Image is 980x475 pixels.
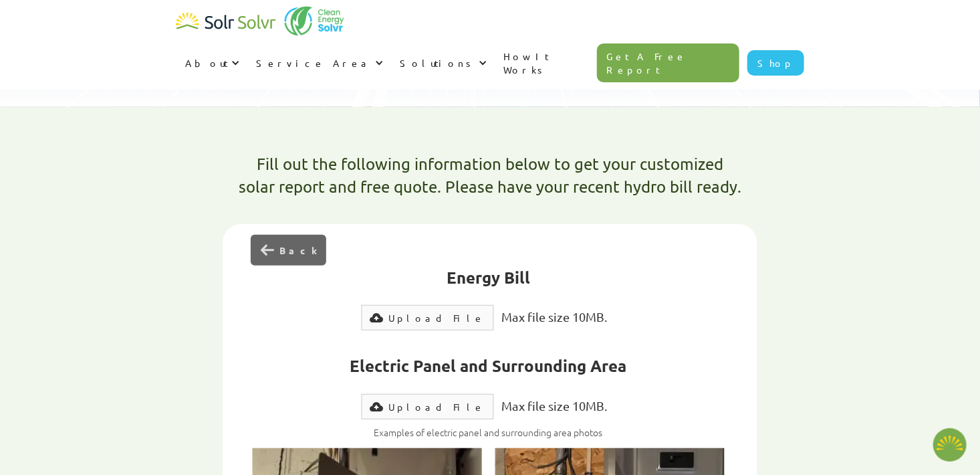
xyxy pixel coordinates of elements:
div: About [185,56,228,70]
div: Service Area [256,56,372,70]
div: About [176,43,247,83]
div: Upload File [389,311,485,324]
div: Upload File [389,400,485,413]
div: Max file size 10MB. [494,393,616,419]
div: Solutions [400,56,475,70]
h1: Fill out the following information below to get your customized solar report and free quote. Plea... [239,153,741,197]
h2: Examples of electric panel and surrounding area photos [253,426,724,440]
div: Back [279,244,316,257]
label: Upload File [362,305,494,330]
img: 1702586718.png [933,428,967,462]
button: Open chatbot widget [933,428,967,462]
a: How It Works [494,36,597,90]
div: Solutions [390,43,494,83]
div: Max file size 10MB. [494,304,616,330]
div: Service Area [247,43,390,83]
div: previous slide [251,235,326,266]
a: Shop [747,50,804,76]
label: Upload File [362,394,494,419]
h2: Energy Bill [253,266,724,289]
a: Get A Free Report [597,43,740,82]
h2: Electric Panel and Surrounding Area [253,355,724,377]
